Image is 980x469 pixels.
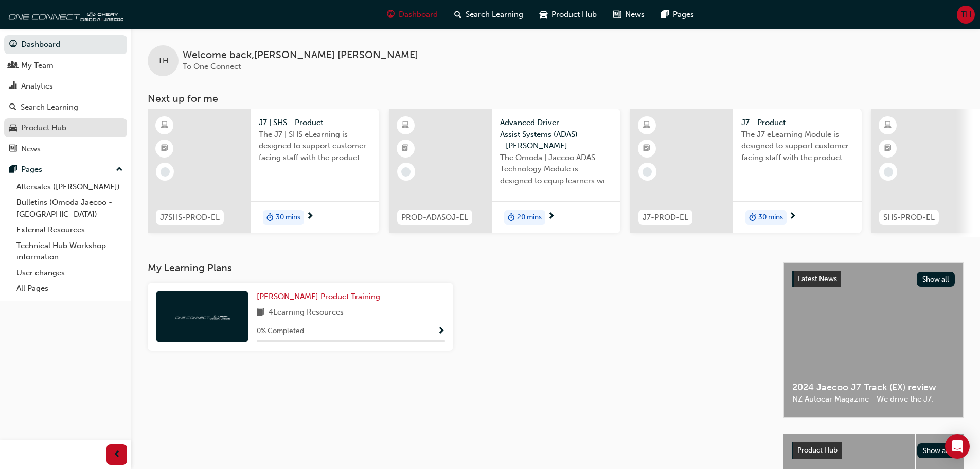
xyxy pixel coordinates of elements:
[961,9,971,21] span: TH
[379,4,446,25] a: guage-iconDashboard
[401,212,468,223] span: PROD-ADASOJ-EL
[12,265,127,281] a: User changes
[174,311,230,321] img: oneconnect
[402,119,409,132] span: learningResourceType_ELEARNING-icon
[653,4,702,25] a: pages-iconPages
[437,327,445,336] span: Show Progress
[21,143,41,155] div: News
[625,9,645,21] span: News
[741,129,853,164] span: The J7 eLearning Module is designed to support customer facing staff with the product and sales i...
[9,40,17,49] span: guage-icon
[116,163,123,177] span: up-icon
[12,195,127,222] a: Bulletins (Omoda Jaecoo - [GEOGRAPHIC_DATA])
[437,325,445,338] button: Show Progress
[399,9,438,21] span: Dashboard
[257,325,304,337] span: 0 % Completed
[540,8,547,21] span: car-icon
[4,56,127,75] a: My Team
[9,103,16,112] span: search-icon
[161,142,168,155] span: booktick-icon
[673,9,694,21] span: Pages
[148,262,767,274] h3: My Learning Plans
[21,164,42,176] div: Pages
[4,160,127,179] button: Pages
[789,212,796,221] span: next-icon
[630,109,862,233] a: J7-PROD-ELJ7 - ProductThe J7 eLearning Module is designed to support customer facing staff with t...
[257,291,384,303] a: [PERSON_NAME] Product Training
[4,140,127,159] a: News
[446,4,531,25] a: search-iconSearch Learning
[945,434,970,459] div: Open Intercom Messenger
[792,381,955,393] span: 2024 Jaecoo J7 Track (EX) review
[9,165,17,175] span: pages-icon
[884,119,892,132] span: learningResourceType_ELEARNING-icon
[454,8,461,21] span: search-icon
[500,152,612,187] span: The Omoda | Jaecoo ADAS Technology Module is designed to equip learners with essential knowledge ...
[613,8,621,21] span: news-icon
[9,61,17,71] span: people-icon
[389,109,620,233] a: PROD-ADASOJ-ELAdvanced Driver Assist Systems (ADAS) - [PERSON_NAME]The Omoda | Jaecoo ADAS Techno...
[21,101,78,113] div: Search Learning
[4,33,127,160] button: DashboardMy TeamAnalyticsSearch LearningProduct HubNews
[401,167,411,177] span: learningRecordVerb_NONE-icon
[148,109,379,233] a: J7SHS-PROD-ELJ7 | SHS - ProductThe J7 | SHS eLearning is designed to support customer facing staf...
[741,117,853,129] span: J7 - Product
[792,442,955,459] a: Product HubShow all
[643,212,688,223] span: J7-PROD-EL
[12,238,127,265] a: Technical Hub Workshop information
[547,212,555,221] span: next-icon
[12,179,127,195] a: Aftersales ([PERSON_NAME])
[531,4,605,25] a: car-iconProduct Hub
[257,292,380,301] span: [PERSON_NAME] Product Training
[792,393,955,405] span: NZ Autocar Magazine - We drive the J7.
[792,271,955,287] a: Latest NewsShow all
[259,129,371,164] span: The J7 | SHS eLearning is designed to support customer facing staff with the product and sales in...
[387,8,395,21] span: guage-icon
[798,274,837,283] span: Latest News
[257,306,264,319] span: book-icon
[9,82,17,91] span: chart-icon
[183,49,418,61] span: Welcome back , [PERSON_NAME] [PERSON_NAME]
[917,443,956,458] button: Show all
[500,117,612,152] span: Advanced Driver Assist Systems (ADAS) - [PERSON_NAME]
[259,117,371,129] span: J7 | SHS - Product
[551,9,597,21] span: Product Hub
[508,211,515,224] span: duration-icon
[466,9,523,21] span: Search Learning
[21,122,66,134] div: Product Hub
[12,281,127,297] a: All Pages
[4,35,127,54] a: Dashboard
[5,4,123,25] img: oneconnect
[306,212,314,221] span: next-icon
[269,306,344,319] span: 4 Learning Resources
[113,448,121,461] span: prev-icon
[131,93,980,105] h3: Next up for me
[160,212,220,223] span: J7SHS-PROD-EL
[4,98,127,117] a: Search Learning
[957,6,975,24] button: TH
[917,272,955,287] button: Show all
[158,55,168,67] span: TH
[183,62,241,71] span: To One Connect
[758,212,783,223] span: 30 mins
[797,446,838,455] span: Product Hub
[643,167,652,177] span: learningRecordVerb_NONE-icon
[12,222,127,238] a: External Resources
[883,212,935,223] span: SHS-PROD-EL
[21,60,54,72] div: My Team
[402,142,409,155] span: booktick-icon
[884,142,892,155] span: booktick-icon
[161,119,168,132] span: learningResourceType_ELEARNING-icon
[21,80,53,92] div: Analytics
[9,145,17,154] span: news-icon
[749,211,756,224] span: duration-icon
[643,119,650,132] span: learningResourceType_ELEARNING-icon
[4,77,127,96] a: Analytics
[9,124,17,133] span: car-icon
[605,4,653,25] a: news-iconNews
[517,212,542,223] span: 20 mins
[4,118,127,137] a: Product Hub
[266,211,274,224] span: duration-icon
